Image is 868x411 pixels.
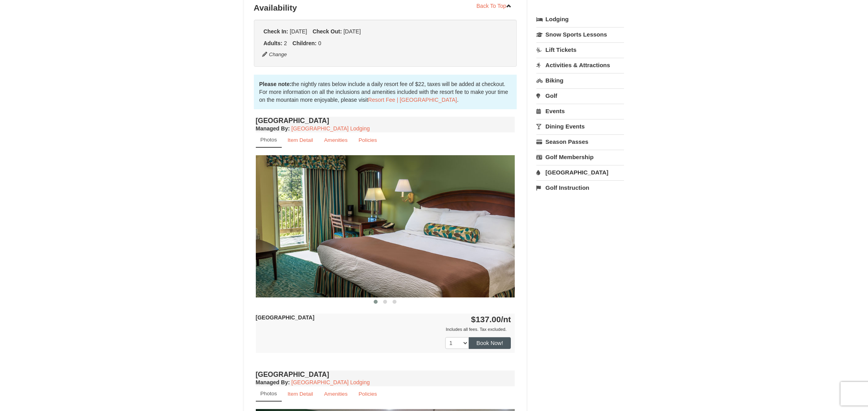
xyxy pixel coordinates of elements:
a: [GEOGRAPHIC_DATA] Lodging [292,379,370,385]
a: Activities & Attractions [536,58,624,72]
h4: [GEOGRAPHIC_DATA] [256,371,515,378]
a: Golf Membership [536,150,624,164]
strong: Adults: [264,40,283,46]
a: Dining Events [536,119,624,134]
button: Book Now! [469,337,511,349]
small: Policies [358,391,377,397]
a: Golf Instruction [536,180,624,195]
a: Events [536,104,624,118]
small: Amenities [324,391,348,397]
small: Photos [261,391,277,396]
span: Managed By [256,125,288,132]
img: 18876286-36-6bbdb14b.jpg [256,155,515,297]
strong: $137.00 [471,315,511,324]
strong: [GEOGRAPHIC_DATA] [256,314,315,321]
span: /nt [501,315,511,324]
div: the nightly rates below include a daily resort fee of $22, taxes will be added at checkout. For m... [254,75,517,109]
a: Lift Tickets [536,42,624,57]
div: Includes all fees. Tax excluded. [256,325,511,333]
a: Snow Sports Lessons [536,27,624,42]
span: 2 [284,40,287,46]
a: Policies [353,132,382,148]
strong: Check In: [264,28,288,35]
strong: : [256,379,290,385]
strong: : [256,125,290,132]
a: Item Detail [283,132,318,148]
a: Biking [536,73,624,88]
a: Golf [536,88,624,103]
span: Managed By [256,379,288,385]
small: Item Detail [288,391,313,397]
span: [DATE] [290,28,307,35]
strong: Children: [292,40,316,46]
a: [GEOGRAPHIC_DATA] [536,165,624,180]
small: Item Detail [288,137,313,143]
span: 0 [318,40,321,46]
button: Change [262,50,288,59]
strong: Please note: [259,81,292,87]
h4: [GEOGRAPHIC_DATA] [256,117,515,125]
a: Lodging [536,12,624,26]
small: Photos [261,137,277,143]
strong: Check Out: [312,28,342,35]
a: Amenities [319,386,353,402]
a: Policies [353,386,382,402]
a: [GEOGRAPHIC_DATA] Lodging [292,125,370,132]
a: Photos [256,386,282,402]
span: [DATE] [343,28,361,35]
a: Item Detail [283,386,318,402]
a: Photos [256,132,282,148]
small: Amenities [324,137,348,143]
a: Resort Fee | [GEOGRAPHIC_DATA] [368,97,457,103]
a: Season Passes [536,134,624,149]
small: Policies [358,137,377,143]
a: Amenities [319,132,353,148]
